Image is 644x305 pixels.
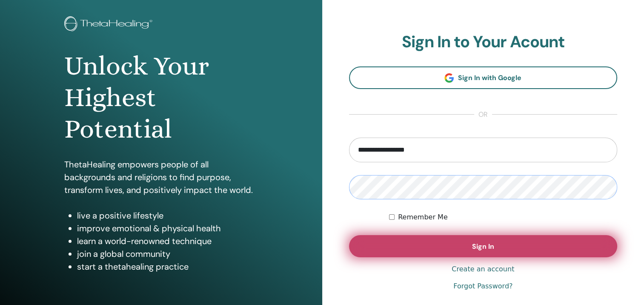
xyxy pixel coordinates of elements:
span: Sign In [472,242,494,251]
h1: Unlock Your Highest Potential [64,50,258,145]
a: Create an account [452,264,514,274]
a: Forgot Password? [453,281,512,291]
li: improve emotional & physical health [77,222,258,235]
span: or [474,109,492,120]
label: Remember Me [398,212,448,222]
a: Sign In with Google [349,66,618,89]
li: learn a world-renowned technique [77,235,258,247]
li: live a positive lifestyle [77,209,258,222]
div: Keep me authenticated indefinitely or until I manually logout [389,212,617,222]
p: ThetaHealing empowers people of all backgrounds and religions to find purpose, transform lives, a... [64,158,258,196]
li: start a thetahealing practice [77,260,258,273]
li: join a global community [77,247,258,260]
span: Sign In with Google [458,73,521,82]
button: Sign In [349,235,618,257]
h2: Sign In to Your Acount [349,32,618,52]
